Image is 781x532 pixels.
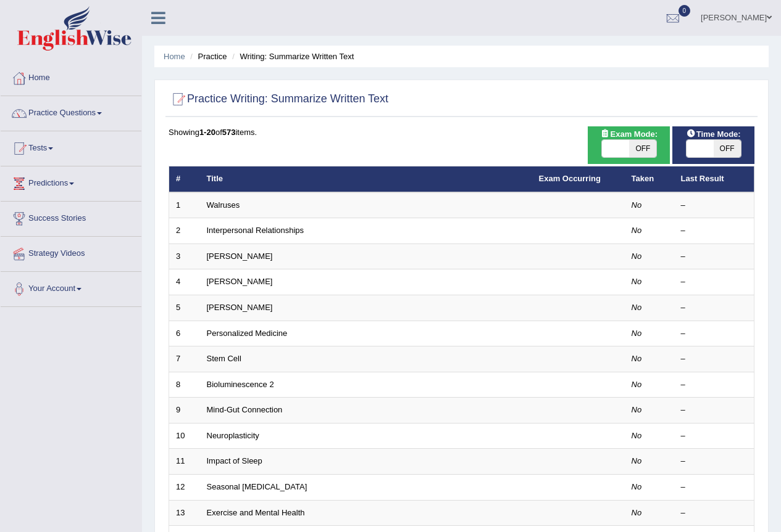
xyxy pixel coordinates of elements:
td: 3 [169,243,200,269]
em: No [632,226,642,235]
div: – [681,200,748,211]
span: Time Mode: [682,128,746,141]
div: – [681,430,748,442]
em: No [632,277,642,286]
a: Practice Questions [1,96,141,127]
a: [PERSON_NAME] [207,303,273,312]
td: 9 [169,398,200,424]
em: No [632,431,642,440]
div: – [681,481,748,493]
a: Exercise and Mental Health [207,508,305,517]
th: # [169,166,200,192]
a: [PERSON_NAME] [207,277,273,286]
div: – [681,225,748,237]
em: No [632,303,642,312]
em: No [632,456,642,465]
td: 8 [169,372,200,398]
em: No [632,482,642,491]
h2: Practice Writing: Summarize Written Text [169,90,388,108]
span: 0 [679,5,691,17]
b: 573 [222,128,236,137]
li: Practice [187,51,227,62]
em: No [632,354,642,363]
em: No [632,252,642,261]
div: Showing of items. [169,126,754,138]
div: – [681,404,748,416]
th: Taken [625,166,674,192]
td: 5 [169,295,200,321]
a: Personalized Medicine [207,329,288,338]
em: No [632,405,642,414]
td: 4 [169,269,200,295]
div: – [681,302,748,314]
th: Title [200,166,532,192]
li: Writing: Summarize Written Text [229,51,354,62]
td: 6 [169,321,200,346]
span: Exam Mode: [596,128,662,141]
td: 2 [169,218,200,244]
a: Bioluminescence 2 [207,380,274,389]
a: Neuroplasticity [207,431,259,440]
a: Predictions [1,166,141,197]
a: [PERSON_NAME] [207,252,273,261]
div: – [681,379,748,391]
em: No [632,508,642,517]
a: Stem Cell [207,354,241,363]
a: Mind-Gut Connection [207,405,283,414]
a: Impact of Sleep [207,456,262,465]
a: Exam Occurring [539,174,601,183]
td: 12 [169,474,200,500]
a: Home [1,61,141,92]
td: 7 [169,346,200,372]
div: – [681,328,748,340]
a: Home [164,52,185,61]
a: Seasonal [MEDICAL_DATA] [207,482,307,491]
div: – [681,353,748,365]
a: Walruses [207,200,240,210]
em: No [632,329,642,338]
b: 1-20 [199,128,215,137]
a: Your Account [1,272,141,303]
a: Tests [1,131,141,162]
th: Last Result [674,166,754,192]
td: 1 [169,192,200,218]
span: OFF [714,140,741,157]
span: OFF [629,140,656,157]
td: 13 [169,500,200,526]
a: Interpersonal Relationships [207,226,304,235]
div: – [681,251,748,263]
div: Show exams occurring in exams [588,126,670,164]
div: – [681,507,748,519]
em: No [632,380,642,389]
a: Strategy Videos [1,237,141,268]
a: Success Stories [1,202,141,232]
em: No [632,200,642,210]
td: 11 [169,449,200,475]
td: 10 [169,423,200,449]
div: – [681,456,748,467]
div: – [681,276,748,288]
